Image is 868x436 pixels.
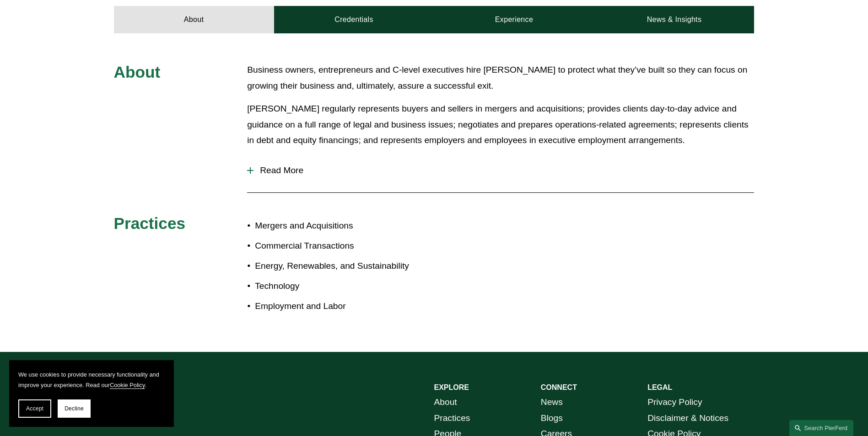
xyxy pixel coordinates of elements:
[255,278,434,294] p: Technology
[65,405,84,412] span: Decline
[434,383,469,391] strong: EXPLORE
[253,165,754,175] span: Read More
[247,159,754,182] button: Read More
[247,62,754,94] p: Business owners, entrepreneurs and C-level executives hire [PERSON_NAME] to protect what they’ve ...
[647,410,728,426] a: Disclaimer & Notices
[58,399,91,418] button: Decline
[114,214,186,232] span: Practices
[255,218,434,234] p: Mergers and Acquisitions
[255,238,434,254] p: Commercial Transactions
[541,410,563,426] a: Blogs
[9,360,174,427] section: Cookie banner
[110,382,145,388] a: Cookie Policy
[114,6,274,33] a: About
[18,369,165,390] p: We use cookies to provide necessary functionality and improve your experience. Read our .
[789,420,853,436] a: Search this site
[541,383,577,391] strong: CONNECT
[434,410,470,426] a: Practices
[434,394,457,410] a: About
[274,6,434,33] a: Credentials
[647,383,672,391] strong: LEGAL
[541,394,563,410] a: News
[26,405,43,412] span: Accept
[18,399,51,418] button: Accept
[247,101,754,149] p: [PERSON_NAME] regularly represents buyers and sellers in mergers and acquisitions; provides clien...
[114,63,161,81] span: About
[647,394,702,410] a: Privacy Policy
[594,6,754,33] a: News & Insights
[255,258,434,274] p: Energy, Renewables, and Sustainability
[434,6,594,33] a: Experience
[255,298,434,314] p: Employment and Labor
